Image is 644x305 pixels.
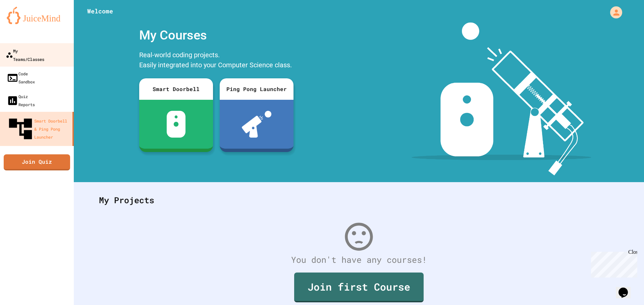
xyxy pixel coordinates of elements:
[7,70,35,86] div: Code Sandbox
[136,22,297,48] div: My Courses
[588,249,637,278] iframe: chat widget
[92,187,626,213] div: My Projects
[220,78,293,100] div: Ping Pong Launcher
[4,154,70,170] a: Join Quiz
[92,253,626,266] div: You don't have any courses!
[603,5,624,20] div: My Account
[294,273,424,302] a: Join first Course
[616,278,637,298] iframe: chat widget
[136,48,297,73] div: Real-world coding projects. Easily integrated into your Computer Science class.
[242,111,272,138] img: ppl-with-ball.png
[7,115,70,143] div: Smart Doorbell & Ping Pong Launcher
[167,111,186,138] img: sdb-white.svg
[139,78,213,100] div: Smart Doorbell
[3,3,46,43] div: Chat with us now!Close
[412,22,591,175] img: banner-image-my-projects.png
[7,92,35,108] div: Quiz Reports
[6,47,44,63] div: My Teams/Classes
[7,7,67,24] img: logo-orange.svg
